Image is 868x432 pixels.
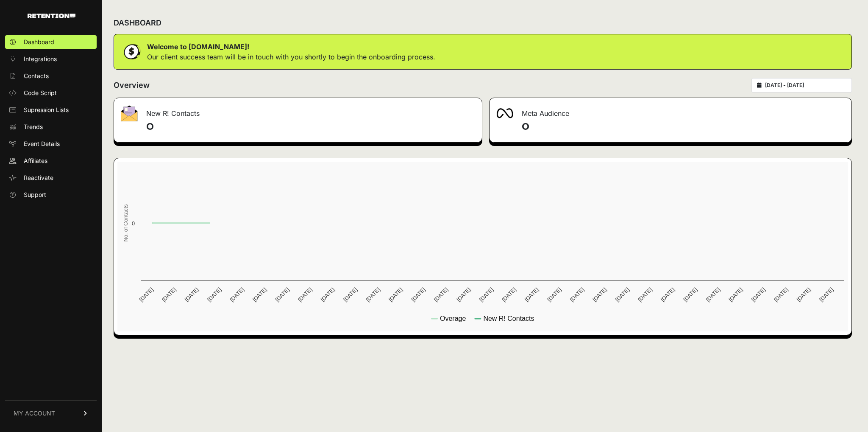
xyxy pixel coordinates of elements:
[682,286,698,303] text: [DATE]
[591,286,608,303] text: [DATE]
[24,174,53,182] span: Reactivate
[5,103,97,117] a: Supression Lists
[5,400,97,426] a: MY ACCOUNT
[24,55,57,63] span: Integrations
[522,120,845,134] h4: 0
[5,188,97,202] a: Support
[147,42,249,51] strong: Welcome to [DOMAIN_NAME]!
[750,286,767,303] text: [DATE]
[24,123,43,131] span: Trends
[5,171,97,185] a: Reactivate
[5,137,97,151] a: Event Details
[364,286,381,303] text: [DATE]
[114,17,161,29] h2: DASHBOARD
[24,72,49,80] span: Contacts
[659,286,676,303] text: [DATE]
[796,286,812,303] text: [DATE]
[614,286,631,303] text: [DATE]
[433,286,449,303] text: [DATE]
[24,106,69,114] span: Supression Lists
[637,286,653,303] text: [DATE]
[121,41,142,62] img: dollar-coin-05c43ed7efb7bc0c12610022525b4bbbb207c7efeef5aecc26f025e68dcafac9.png
[274,286,290,303] text: [DATE]
[147,52,435,62] p: Our client success team will be in touch with you shortly to begin the onboarding process.
[501,286,517,303] text: [DATE]
[5,86,97,100] a: Code Script
[14,409,55,418] span: MY ACCOUNT
[546,286,562,303] text: [DATE]
[5,69,97,83] a: Contacts
[773,286,789,303] text: [DATE]
[705,286,721,303] text: [DATE]
[251,286,268,303] text: [DATE]
[490,98,851,123] div: Meta Audience
[496,108,513,118] img: fa-meta-2f981b61bb99beabf952f7030308934f19ce035c18b003e963880cc3fabeebb7.png
[28,14,75,18] img: Retention.com
[114,79,150,91] h2: Overview
[206,286,223,303] text: [DATE]
[455,286,472,303] text: [DATE]
[387,286,404,303] text: [DATE]
[132,220,135,227] text: 0
[24,191,46,199] span: Support
[121,105,138,121] img: fa-envelope-19ae18322b30453b285274b1b8af3d052b27d846a4fbe8435d1a52b978f639a2.png
[24,140,60,148] span: Event Details
[5,154,97,168] a: Affiliates
[5,35,97,49] a: Dashboard
[440,315,466,322] text: Overage
[319,286,336,303] text: [DATE]
[24,38,54,46] span: Dashboard
[146,120,475,134] h4: 0
[727,286,744,303] text: [DATE]
[184,286,200,303] text: [DATE]
[569,286,585,303] text: [DATE]
[5,52,97,66] a: Integrations
[297,286,313,303] text: [DATE]
[24,89,57,97] span: Code Script
[483,315,534,322] text: New R! Contacts
[478,286,495,303] text: [DATE]
[161,286,177,303] text: [DATE]
[114,98,482,123] div: New R! Contacts
[122,204,129,241] text: No. of Contacts
[410,286,426,303] text: [DATE]
[523,286,540,303] text: [DATE]
[24,157,47,165] span: Affiliates
[229,286,245,303] text: [DATE]
[818,286,835,303] text: [DATE]
[5,120,97,134] a: Trends
[138,286,155,303] text: [DATE]
[342,286,359,303] text: [DATE]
